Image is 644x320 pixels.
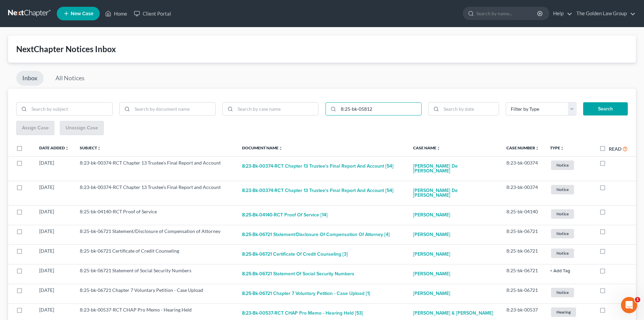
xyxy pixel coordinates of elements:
[16,71,44,86] a: Inbox
[413,184,496,202] a: [PERSON_NAME] De [PERSON_NAME]
[71,11,93,16] span: New Case
[279,146,283,150] i: unfold_more
[550,159,589,171] a: Notice
[242,145,283,150] a: Document Nameunfold_more
[506,145,539,150] a: Case Numberunfold_more
[97,146,101,150] i: unfold_more
[501,284,545,303] td: 8:25-bk-06721
[550,287,589,298] a: Notice
[102,7,130,20] a: Home
[34,181,74,205] td: [DATE]
[65,146,69,150] i: unfold_more
[74,264,237,284] td: 8:25-bk-06721 Statement of Social Security Numbers
[609,145,621,152] label: Read
[16,44,628,55] div: NextChapter Notices Inbox
[413,287,450,300] a: [PERSON_NAME]
[441,103,499,115] input: Search by date
[501,264,545,284] td: 8:25-bk-06721
[34,264,74,284] td: [DATE]
[413,267,450,281] a: [PERSON_NAME]
[413,306,493,320] a: [PERSON_NAME] & [PERSON_NAME]
[74,284,237,303] td: 8:25-bk-06721 Chapter 7 Voluntary Petition - Case Upload
[551,161,574,170] span: Notice
[550,306,589,318] a: Hearing
[413,159,496,178] a: [PERSON_NAME] De [PERSON_NAME]
[551,209,574,218] span: Notice
[551,307,576,317] span: Hearing
[501,181,545,205] td: 8:23-bk-00374
[39,145,69,150] a: Date Addedunfold_more
[242,228,390,241] button: 8:25-bk-06721 Statement/Disclosure of Compensation of Attorney [4]
[29,103,112,115] input: Search by subject
[551,229,574,238] span: Notice
[413,228,450,241] a: [PERSON_NAME]
[34,156,74,181] td: [DATE]
[34,205,74,225] td: [DATE]
[635,297,640,302] span: 1
[550,248,589,259] a: Notice
[535,146,539,150] i: unfold_more
[74,181,237,205] td: 8:23-bk-00374-RCT Chapter 13 Trustee's Final Report and Account
[413,208,450,222] a: [PERSON_NAME]
[551,185,574,194] span: Notice
[413,145,440,150] a: Case Nameunfold_more
[130,7,174,20] a: Client Portal
[49,71,91,86] a: All Notices
[583,102,628,116] button: Search
[34,244,74,264] td: [DATE]
[74,244,237,264] td: 8:25-bk-06721 Certificate of Credit Counseling
[501,225,545,244] td: 8:25-bk-06721
[550,7,572,20] a: Help
[74,156,237,181] td: 8:23-bk-00374-RCT Chapter 13 Trustee's Final Report and Account
[550,145,564,150] a: Typeunfold_more
[132,103,215,115] input: Search by document name
[501,205,545,225] td: 8:25-bk-04140
[242,208,328,222] button: 8:25-bk-04140-RCT Proof of Service [14]
[338,103,422,115] input: Search by case number
[550,269,570,273] button: + Add Tag
[550,184,589,195] a: Notice
[476,7,538,20] input: Search by name...
[501,244,545,264] td: 8:25-bk-06721
[551,249,574,258] span: Notice
[573,7,636,20] a: The Golden Law Group
[242,248,348,261] button: 8:25-bk-06721 Certificate of Credit Counseling [3]
[436,146,440,150] i: unfold_more
[550,208,589,219] a: Notice
[621,297,637,313] iframe: Intercom live chat
[34,284,74,303] td: [DATE]
[550,228,589,239] a: Notice
[550,267,589,274] a: + Add Tag
[74,225,237,244] td: 8:25-bk-06721 Statement/Disclosure of Compensation of Attorney
[551,288,574,297] span: Notice
[413,248,450,261] a: [PERSON_NAME]
[560,146,564,150] i: unfold_more
[34,225,74,244] td: [DATE]
[235,103,318,115] input: Search by case name
[242,306,363,320] button: 8:23-bk-00537-RCT CHAP Pro Memo - Hearing Held [53]
[242,267,354,281] button: 8:25-bk-06721 Statement of Social Security Numbers
[80,145,101,150] a: Subjectunfold_more
[242,287,370,300] button: 8:25-bk-06721 Chapter 7 Voluntary Petition - Case Upload [1]
[74,205,237,225] td: 8:25-bk-04140-RCT Proof of Service
[501,156,545,181] td: 8:23-bk-00374
[242,159,393,173] button: 8:23-bk-00374-RCT Chapter 13 Trustee's Final Report and Account [54]
[242,184,393,197] button: 8:23-bk-00374-RCT Chapter 13 Trustee's Final Report and Account [54]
